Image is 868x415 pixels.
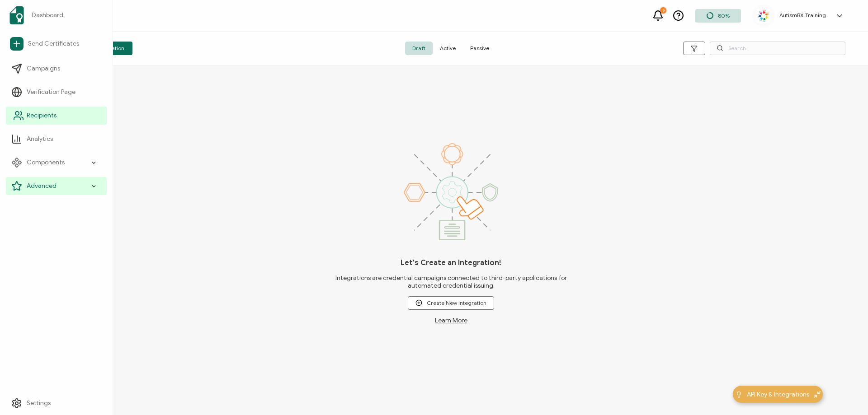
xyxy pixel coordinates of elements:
span: Integrations are credential campaigns connected to third-party applications for automated credent... [321,274,581,289]
h1: Let's Create an Integration! [401,258,501,267]
span: Settings [27,399,51,408]
a: Settings [6,394,107,412]
div: 9 [660,7,666,14]
span: Send Certificates [28,39,79,48]
h5: AutismBX Training [779,12,826,19]
a: Campaigns [6,60,107,78]
img: integrations.svg [404,143,498,240]
span: Components [27,158,65,167]
span: Create New Integration [415,299,486,306]
span: 80% [718,12,730,19]
span: Campaigns [27,64,60,73]
span: Draft [405,42,433,55]
img: sertifier-logomark-colored.svg [9,6,24,24]
span: Dashboard [32,11,63,20]
img: 55acd4ea-2246-4d5a-820f-7ee15f166b00.jpg [757,9,770,23]
a: Verification Page [6,83,107,101]
iframe: Chat Widget [823,372,868,415]
a: Dashboard [6,3,107,28]
a: Send Certificates [6,33,107,54]
span: Advanced [27,182,57,191]
button: Create New Integration [408,296,494,310]
span: Verification Page [27,88,75,97]
span: Active [433,42,463,55]
span: Analytics [27,135,53,144]
a: Learn More [435,317,467,324]
span: API Key & Integrations [747,390,809,399]
img: minimize-icon.svg [814,391,821,398]
input: Search [710,42,845,55]
span: Recipients [27,111,57,120]
span: Passive [463,42,496,55]
a: Analytics [6,130,107,148]
a: Recipients [6,107,107,125]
